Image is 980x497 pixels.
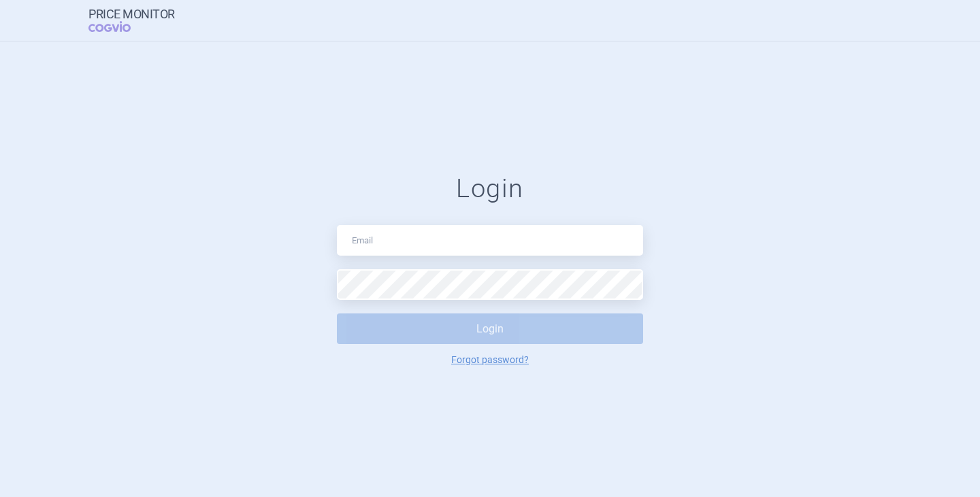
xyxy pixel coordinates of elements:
[337,313,643,344] button: Login
[88,21,150,32] span: COGVIO
[337,173,643,205] h1: Login
[88,7,175,21] strong: Price Monitor
[88,7,175,33] a: Price MonitorCOGVIO
[451,355,529,364] a: Forgot password?
[337,225,643,256] input: Email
